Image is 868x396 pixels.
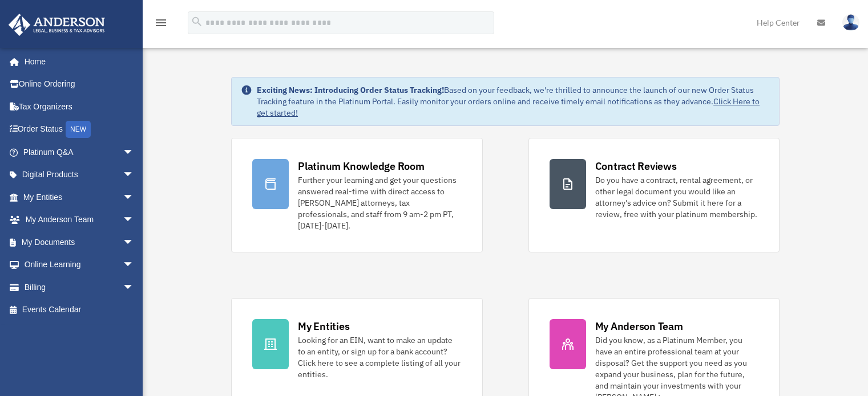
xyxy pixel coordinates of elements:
div: Platinum Knowledge Room [298,159,425,173]
i: search [191,15,203,28]
div: Further your learning and get your questions answered real-time with direct access to [PERSON_NAM... [298,174,461,231]
div: My Entities [298,319,349,333]
a: Digital Productsarrow_drop_down [8,164,151,186]
strong: Exciting News: Introducing Order Status Tracking! [257,85,444,95]
a: Events Calendar [8,299,151,321]
div: Looking for an EIN, want to make an update to an entity, or sign up for a bank account? Click her... [298,334,461,380]
span: arrow_drop_down [123,186,146,209]
a: Tax Organizers [8,95,151,118]
span: arrow_drop_down [123,164,146,187]
a: My Anderson Teamarrow_drop_down [8,209,151,231]
div: NEW [66,121,91,138]
a: Platinum Q&Aarrow_drop_down [8,141,151,164]
div: Contract Reviews [595,159,677,173]
img: Anderson Advisors Platinum Portal [5,14,108,36]
a: Contract Reviews Do you have a contract, rental agreement, or other legal document you would like... [528,138,780,252]
a: Online Learningarrow_drop_down [8,254,151,276]
span: arrow_drop_down [123,254,146,277]
span: arrow_drop_down [123,141,146,164]
span: arrow_drop_down [123,276,146,299]
img: User Pic [842,14,859,31]
a: menu [154,20,168,30]
span: arrow_drop_down [123,209,146,232]
div: My Anderson Team [595,319,683,333]
a: Online Ordering [8,73,151,96]
a: Order StatusNEW [8,118,151,141]
span: arrow_drop_down [123,231,146,254]
a: My Documentsarrow_drop_down [8,231,151,254]
a: Billingarrow_drop_down [8,276,151,299]
a: Platinum Knowledge Room Further your learning and get your questions answered real-time with dire... [231,138,482,252]
i: menu [154,16,168,30]
a: Click Here to get started! [257,96,760,118]
div: Do you have a contract, rental agreement, or other legal document you would like an attorney's ad... [595,174,758,220]
div: Based on your feedback, we're thrilled to announce the launch of our new Order Status Tracking fe... [257,84,770,119]
a: Home [8,50,146,73]
a: My Entitiesarrow_drop_down [8,186,151,209]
